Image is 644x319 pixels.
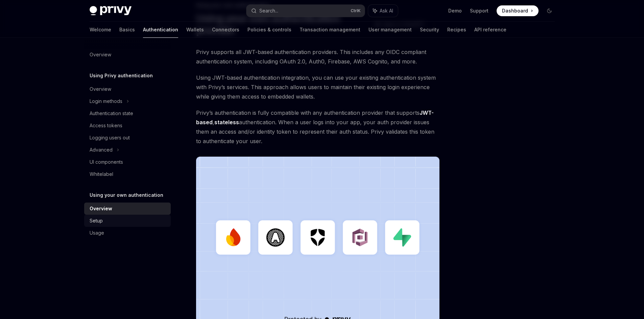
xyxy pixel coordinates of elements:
a: Authentication state [84,107,171,119]
div: Logging users out [90,134,130,142]
div: Login methods [90,97,122,105]
a: Overview [84,83,171,95]
a: UI components [84,156,171,168]
a: User management [368,22,412,38]
span: Privy’s authentication is fully compatible with any authentication provider that supports , authe... [196,108,440,146]
a: Transaction management [300,22,360,38]
span: Ctrl K [351,8,361,14]
h5: Using your own authentication [90,191,163,199]
div: Advanced [90,146,113,154]
a: stateless [214,119,239,126]
a: API reference [474,22,506,38]
div: UI components [90,158,123,166]
div: Whitelabel [90,170,113,178]
div: Overview [90,51,111,59]
a: Authentication [143,22,178,38]
a: Wallets [186,22,204,38]
button: Search...CtrlK [246,5,365,17]
a: Welcome [90,22,111,38]
a: Policies & controls [247,22,291,38]
a: Support [470,7,488,14]
a: Recipes [447,22,466,38]
a: Security [420,22,439,38]
div: Overview [90,85,111,93]
div: Search... [259,7,278,15]
a: Whitelabel [84,168,171,180]
span: Dashboard [502,7,528,14]
a: Logging users out [84,132,171,144]
span: Using JWT-based authentication integration, you can use your existing authentication system with ... [196,73,440,101]
div: Setup [90,217,103,225]
a: Connectors [212,22,239,38]
a: Demo [448,7,462,14]
button: Toggle dark mode [544,5,555,16]
div: Usage [90,229,104,237]
div: Access tokens [90,122,122,130]
span: Privy supports all JWT-based authentication providers. This includes any OIDC compliant authentic... [196,47,440,66]
img: dark logo [90,6,132,16]
a: Access tokens [84,119,171,132]
span: Ask AI [380,7,393,14]
a: Dashboard [497,5,539,16]
div: Overview [90,205,112,213]
button: Ask AI [368,5,398,17]
a: Usage [84,227,171,239]
a: Overview [84,49,171,61]
a: Overview [84,203,171,215]
a: Basics [119,22,135,38]
h5: Using Privy authentication [90,72,153,80]
a: Setup [84,215,171,227]
div: Authentication state [90,109,133,117]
